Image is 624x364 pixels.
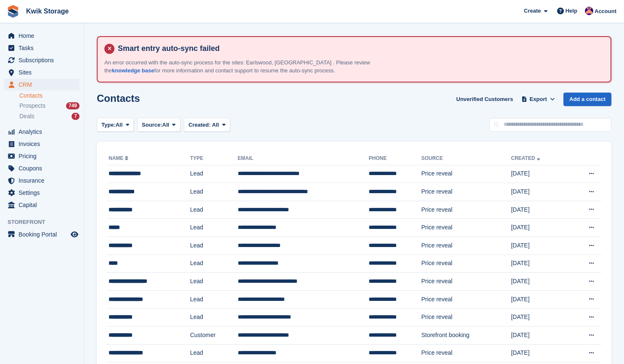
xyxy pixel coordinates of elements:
[190,290,238,308] td: Lead
[511,183,568,201] td: [DATE]
[511,273,568,291] td: [DATE]
[19,79,69,90] span: CRM
[421,327,511,345] td: Storefront booking
[511,201,568,219] td: [DATE]
[421,201,511,219] td: Price reveal
[511,219,568,237] td: [DATE]
[421,237,511,255] td: Price reveal
[190,308,238,327] td: Lead
[142,121,162,129] span: Source:
[104,58,399,75] p: An error occurred with the auto-sync process for the sites: Earlswood, [GEOGRAPHIC_DATA] . Please...
[4,187,80,199] a: menu
[8,218,84,226] span: Storefront
[511,155,542,161] a: Created
[511,327,568,345] td: [DATE]
[66,102,80,109] div: 749
[511,344,568,362] td: [DATE]
[137,118,181,132] button: Source: All
[19,112,80,121] a: Deals 7
[114,44,604,53] h4: Smart entry auto-sync failed
[190,183,238,201] td: Lead
[4,150,80,162] a: menu
[421,165,511,183] td: Price reveal
[511,165,568,183] td: [DATE]
[421,255,511,273] td: Price reveal
[72,113,80,120] div: 7
[19,228,69,240] span: Booking Portal
[563,93,611,106] a: Add a contact
[4,162,80,174] a: menu
[190,219,238,237] td: Lead
[19,54,69,66] span: Subscriptions
[190,237,238,255] td: Lead
[595,7,616,16] span: Account
[4,175,80,186] a: menu
[212,122,219,128] span: All
[19,112,35,120] span: Deals
[585,7,593,15] img: Jade Stanley
[112,67,154,74] a: knowledge base
[190,201,238,219] td: Lead
[511,237,568,255] td: [DATE]
[19,126,69,138] span: Analytics
[19,199,69,211] span: Capital
[190,165,238,183] td: Lead
[421,183,511,201] td: Price reveal
[421,290,511,308] td: Price reveal
[19,187,69,199] span: Settings
[19,175,69,186] span: Insurance
[421,152,511,165] th: Source
[4,228,80,240] a: menu
[189,122,211,128] span: Created:
[19,92,80,100] a: Contacts
[524,7,541,15] span: Create
[19,66,69,78] span: Sites
[109,155,130,161] a: Name
[238,152,369,165] th: Email
[19,42,69,54] span: Tasks
[511,308,568,327] td: [DATE]
[4,199,80,211] a: menu
[19,138,69,150] span: Invoices
[19,102,45,110] span: Prospects
[4,138,80,150] a: menu
[184,118,230,132] button: Created: All
[97,118,134,132] button: Type: All
[4,30,80,42] a: menu
[421,219,511,237] td: Price reveal
[4,54,80,66] a: menu
[4,66,80,78] a: menu
[19,30,69,42] span: Home
[4,42,80,54] a: menu
[19,150,69,162] span: Pricing
[4,79,80,90] a: menu
[190,152,238,165] th: Type
[190,273,238,291] td: Lead
[511,290,568,308] td: [DATE]
[116,121,123,129] span: All
[530,95,547,104] span: Export
[19,101,80,110] a: Prospects 749
[520,93,557,106] button: Export
[190,344,238,362] td: Lead
[453,93,516,106] a: Unverified Customers
[421,308,511,327] td: Price reveal
[566,7,577,15] span: Help
[7,5,19,18] img: stora-icon-8386f47178a22dfd0bd8f6a31ec36ba5ce8667c1dd55bd0f319d3a0aa187defe.svg
[97,93,140,104] h1: Contacts
[511,255,568,273] td: [DATE]
[421,273,511,291] td: Price reveal
[421,344,511,362] td: Price reveal
[4,126,80,138] a: menu
[69,229,80,239] a: Preview store
[369,152,421,165] th: Phone
[19,162,69,174] span: Coupons
[190,327,238,345] td: Customer
[190,255,238,273] td: Lead
[162,121,170,129] span: All
[101,121,116,129] span: Type:
[23,4,72,18] a: Kwik Storage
